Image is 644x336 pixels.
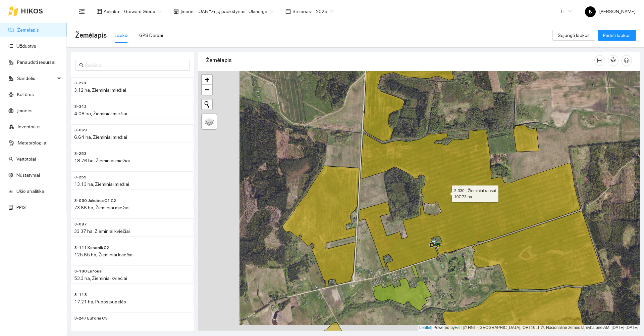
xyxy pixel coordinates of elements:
span: 3.12 ha, Žieminiai miežiai [74,87,126,93]
span: 3-253 [74,151,87,157]
a: Meteorologija [18,140,46,145]
a: Ūkio analitika [16,188,44,194]
a: Layers [202,114,217,129]
button: Pridėti laukus [598,30,636,41]
span: 125.65 ha, Žieminiai kviečiai [74,252,133,257]
a: Esri [455,325,462,330]
span: Sezonas : [292,8,312,15]
button: column-width [594,55,605,66]
span: 3-180 Euforia [74,268,102,275]
span: 3-097 [74,221,87,227]
span: + [205,75,209,84]
button: menu-fold [75,5,89,18]
div: GPS Darbai [139,32,163,39]
a: Pridėti laukus [598,33,636,38]
span: LT [561,6,572,16]
a: Žemėlapis [17,27,39,33]
span: 3-247 Euforia C3 [74,315,108,322]
span: 53.3 ha, Žieminiai kviečiai [74,276,127,281]
span: | [463,325,464,330]
span: B [589,6,592,17]
span: 3-030 Jakubus C1 C2 [74,198,116,204]
button: Initiate a new search [202,99,212,110]
span: 6.64 ha, Žieminiai miežiai [74,134,127,140]
input: Paieška [85,61,186,69]
span: Groward Group [124,6,161,16]
span: shop [173,9,179,14]
a: Inventorius [18,124,41,129]
span: 3-259 [74,174,87,180]
span: search [79,63,84,68]
a: Zoom out [202,85,212,95]
span: layout [97,9,102,14]
span: 73.66 ha, Žieminiai miežiai [74,205,129,210]
span: [PERSON_NAME] [585,9,636,14]
a: Zoom in [202,75,212,85]
span: Žemėlapis [75,30,107,41]
span: 3-069 [74,127,87,133]
span: 17.21 ha, Pupos pupelės [74,299,126,304]
div: Laukai [115,32,128,39]
a: Kultūros [17,92,34,97]
a: Nustatymai [16,172,40,178]
span: 3-312 [74,103,87,110]
span: 3-113 [74,292,87,298]
span: 18.76 ha, Žieminiai miežiai [74,158,130,163]
span: 33.37 ha, Žieminiai kviečiai [74,228,130,234]
span: Sandėlis [17,72,55,85]
span: 3-220 [74,80,86,86]
a: Panaudoti resursai [17,59,55,65]
a: Sujungti laukus [552,33,595,38]
a: Užduotys [16,43,36,49]
span: menu-fold [79,8,85,14]
button: Sujungti laukus [552,30,595,41]
span: − [205,85,209,94]
span: Sujungti laukus [558,32,590,39]
a: PPIS [16,205,26,210]
div: | Powered by © HNIT-[GEOGRAPHIC_DATA]; ORT10LT ©, Nacionalinė žemės tarnyba prie AM, [DATE]-[DATE] [418,325,640,331]
span: Įmonė : [180,8,195,15]
span: calendar [285,9,291,14]
span: 13.13 ha, Žieminiai miežiai [74,181,129,187]
span: UAB "Zujų paukštynas" Ukmerge [199,6,273,16]
div: Žemėlapis [206,51,594,70]
a: Leaflet [419,325,431,330]
span: Aplinka : [104,8,120,15]
span: Pridėti laukus [603,32,631,39]
span: 2025 [316,6,333,16]
a: Įmonės [17,108,33,113]
span: 4.08 ha, Žieminiai miežiai [74,111,127,116]
span: 3-111 Keramik C2 [74,245,109,251]
span: column-width [595,58,605,63]
a: Vartotojai [16,156,36,162]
